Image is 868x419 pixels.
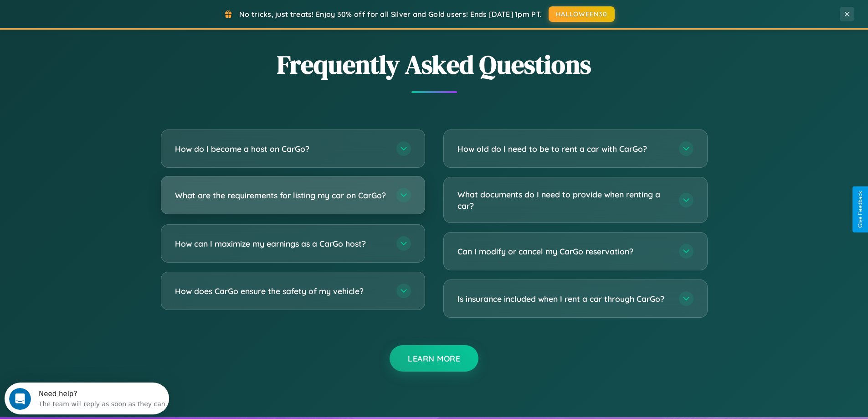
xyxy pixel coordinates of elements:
iframe: Intercom live chat [9,388,31,410]
h3: How does CarGo ensure the safety of my vehicle? [175,285,387,297]
iframe: Intercom live chat discovery launcher [5,383,169,414]
button: HALLOWEEN30 [549,6,615,22]
h3: How do I become a host on CarGo? [175,143,387,155]
div: Give Feedback [857,191,863,228]
h3: Can I modify or cancel my CarGo reservation? [457,246,670,257]
h3: Is insurance included when I rent a car through CarGo? [457,293,670,305]
h3: What are the requirements for listing my car on CarGo? [175,190,387,201]
div: Need help? [34,8,161,15]
div: Open Intercom Messenger [4,4,169,29]
h3: How old do I need to be to rent a car with CarGo? [457,143,670,155]
button: Learn More [390,345,478,372]
h2: Frequently Asked Questions [161,47,708,82]
span: No tricks, just treats! Enjoy 30% off for all Silver and Gold users! Ends [DATE] 1pm PT. [239,10,542,19]
h3: How can I maximize my earnings as a CarGo host? [175,238,387,249]
div: The team will reply as soon as they can [34,15,161,25]
h3: What documents do I need to provide when renting a car? [457,189,670,211]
